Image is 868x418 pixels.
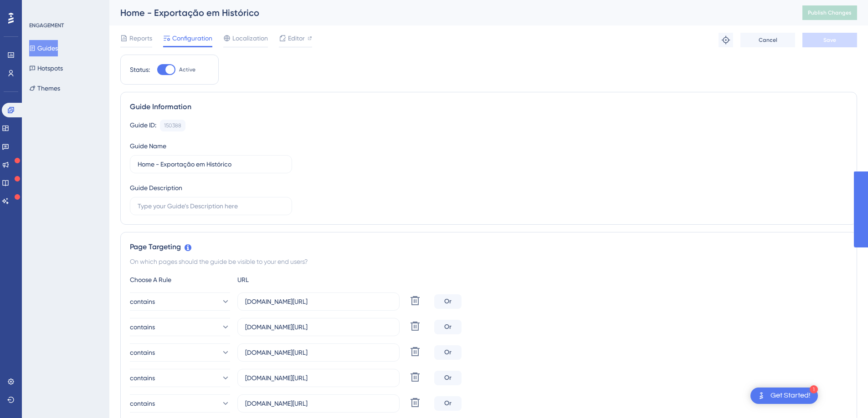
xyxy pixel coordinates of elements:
[245,398,392,408] input: yourwebsite.com/path
[810,385,818,393] div: 1
[179,66,195,73] span: Active
[130,292,230,311] button: contains
[130,141,166,151] div: Guide Name
[288,33,305,44] span: Editor
[130,394,230,413] button: contains
[756,390,767,401] img: launcher-image-alternative-text
[129,33,152,44] span: Reports
[740,33,795,47] button: Cancel
[130,242,847,252] div: Page Targeting
[130,296,155,307] span: contains
[434,396,462,411] div: Or
[172,33,212,44] span: Configuration
[130,318,230,336] button: contains
[434,294,462,309] div: Or
[29,80,60,96] button: Themes
[759,36,777,44] span: Cancel
[802,5,857,20] button: Publish Changes
[130,322,155,332] span: contains
[802,33,857,47] button: Save
[232,33,268,44] span: Localization
[130,347,155,358] span: contains
[29,40,58,56] button: Guides
[130,120,156,131] div: Guide ID:
[830,382,857,409] iframe: UserGuiding AI Assistant Launcher
[130,64,150,75] div: Status:
[434,320,462,334] div: Or
[138,201,284,211] input: Type your Guide’s Description here
[130,182,182,193] div: Guide Description
[750,388,818,404] div: Open Get Started! checklist, remaining modules: 1
[120,6,780,19] div: Home - Exportação em Histórico
[29,22,64,29] div: ENGAGEMENT
[245,322,392,332] input: yourwebsite.com/path
[130,101,847,112] div: Guide Information
[245,373,392,383] input: yourwebsite.com/path
[130,274,230,285] div: Choose A Rule
[245,347,392,358] input: yourwebsite.com/path
[808,9,852,16] span: Publish Changes
[29,60,63,76] button: Hotspots
[434,345,462,360] div: Or
[237,274,338,285] div: URL
[130,343,230,362] button: contains
[130,398,155,409] span: contains
[130,373,155,383] span: contains
[164,122,181,129] div: 150388
[130,256,847,267] div: On which pages should the guide be visible to your end users?
[138,159,284,169] input: Type your Guide’s Name here
[130,369,230,387] button: contains
[770,391,811,401] div: Get Started!
[245,297,392,307] input: yourwebsite.com/path
[434,371,462,385] div: Or
[823,36,836,44] span: Save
